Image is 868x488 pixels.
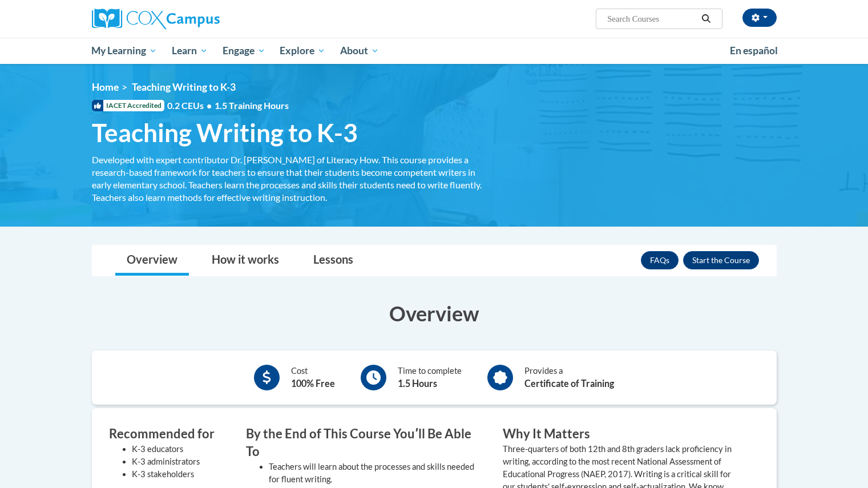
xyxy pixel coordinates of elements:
[92,81,119,93] a: Home
[398,378,437,389] b: 1.5 Hours
[722,39,785,63] a: En español
[200,245,290,276] a: How it works
[164,38,215,64] a: Learn
[683,251,759,269] button: Enroll
[302,245,365,276] a: Lessons
[280,44,325,58] span: Explore
[91,44,157,58] span: My Learning
[92,118,358,148] span: Teaching Writing to K-3
[132,468,229,481] li: K-3 stakeholders
[92,299,777,328] h3: Overview
[503,425,742,443] h3: Why It Matters
[272,38,333,64] a: Explore
[641,251,679,269] a: FAQs
[246,425,486,461] h3: By the End of This Course Youʹll Be Able To
[132,81,236,93] span: Teaching Writing to K-3
[291,365,335,390] div: Cost
[75,38,794,64] div: Main menu
[291,378,335,389] b: 100% Free
[92,9,220,29] img: Cox Campus
[269,461,486,486] li: Teachers will learn about the processes and skills needed for fluent writing.
[398,365,462,390] div: Time to complete
[333,38,386,64] a: About
[92,154,486,204] div: Developed with expert contributor Dr. [PERSON_NAME] of Literacy How. This course provides a resea...
[697,12,714,26] button: Search
[132,455,229,468] li: K-3 administrators
[215,38,273,64] a: Engage
[167,99,289,112] span: 0.2 CEUs
[109,425,229,443] h3: Recommended for
[84,38,165,64] a: My Learning
[132,443,229,455] li: K-3 educators
[606,12,697,26] input: Search Courses
[92,9,309,29] a: Cox Campus
[524,365,614,390] div: Provides a
[730,45,778,57] span: En español
[524,378,614,389] b: Certificate of Training
[172,44,208,58] span: Learn
[115,245,189,276] a: Overview
[223,44,265,58] span: Engage
[207,100,212,111] span: •
[340,44,379,58] span: About
[92,100,164,111] span: IACET Accredited
[742,9,777,27] button: Account Settings
[215,100,289,111] span: 1.5 Training Hours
